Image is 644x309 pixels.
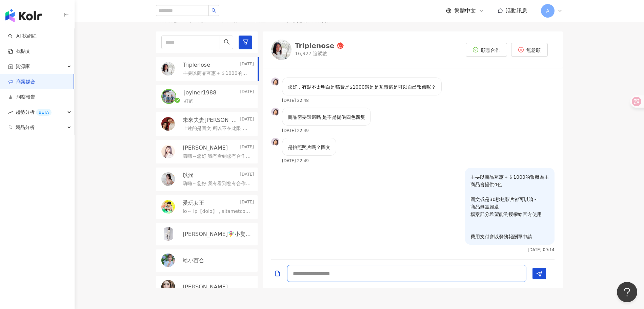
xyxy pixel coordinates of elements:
button: Add a file [274,265,281,281]
img: logo [5,9,42,22]
p: [DATE] [240,116,254,124]
img: KOL Avatar [161,280,175,293]
img: KOL Avatar [162,90,176,103]
span: 無意願 [526,47,541,53]
p: [DATE] [240,144,254,152]
img: KOL Avatar [161,62,175,75]
p: [DATE] 22:48 [282,98,309,103]
div: Triplenose [295,42,334,49]
span: 活動訊息 [506,7,527,14]
p: Triplenose [183,61,210,69]
p: 您好，有點不太明白是稿費是$1000還是是互惠還是可以自己報價呢？ [288,83,436,91]
p: [PERSON_NAME] [183,144,228,152]
div: BETA [36,109,52,116]
p: 好的 [184,98,194,105]
img: KOL Avatar [161,200,175,214]
iframe: Help Scout Beacon - Open [617,282,637,302]
p: [DATE] [240,172,254,179]
span: 資源庫 [16,59,30,74]
img: KOL Avatar [161,253,175,267]
a: 找貼文 [8,48,31,55]
p: 以涵 [183,172,194,179]
p: [DATE] [240,199,254,207]
p: [DATE] [240,89,254,96]
p: 上述的是圖文 所以不在此限 不過去需要您這邊提供圖片授權給官方使用 [183,125,251,132]
span: close-circle [518,47,524,52]
span: 趨勢分析 [16,105,52,120]
p: 嗨嗨～您好 我有看到您有合作意願 不知道您有沒有查看到合作內容 以及收費方式呢？ 主要以商品互惠＋＄1000的報酬為主 商品會提供4色 有任何其他合作想法都可以提出唷～ [183,180,251,187]
p: [DATE] [240,61,254,69]
button: Send [532,268,546,279]
img: KOL Avatar [161,117,175,131]
a: KOL AvatarTriplenose16,927 追蹤數 [271,40,344,60]
img: KOL Avatar [161,145,175,158]
img: KOL Avatar [271,108,279,116]
p: 主要以商品互惠＋＄1000的報酬為主 商品會提供4色 圖文或是30秒短影片都可以唷～ 商品無需歸還 檔案部分希望能夠授權給官方使用 費用支付會以勞務報酬單申請 [470,173,549,240]
a: 商案媒合 [8,79,35,85]
span: 繁體中文 [454,7,476,15]
p: [DATE] 22:49 [282,128,309,133]
p: 嗨嗨～您好 我有看到您有合作意願 不知道您有沒有查看到合作內容 以及收費方式呢？ 主要以商品互惠＋＄1000的報酬為主 商品會提供4色 有任何其他合作想法都可以提出唷～ [183,153,251,160]
img: KOL Avatar [271,78,279,86]
button: 願意合作 [466,43,507,57]
p: [DATE] 09:14 [528,247,555,252]
span: rise [8,110,13,115]
span: 願意合作 [481,47,500,53]
p: 16,927 追蹤數 [295,50,344,57]
p: [PERSON_NAME]🧚‍♀️小隻開運站·關注我❤️ 伍柒™ [183,230,253,238]
span: A [546,7,549,15]
p: 主要以商品互惠＋＄1000的報酬為主 商品會提供4色 圖文或是30秒短影片都可以唷～ 商品無需歸還 檔案部分希望能夠授權給官方使用 費用支付會以勞務報酬單申請 [183,70,251,77]
p: 商品需要歸還嗎 是不是提供四色四隻 [288,113,365,121]
img: KOL Avatar [271,40,291,60]
span: search [224,39,230,45]
p: 是拍照照片嗎？圖文 [288,144,330,151]
a: 洞察報告 [8,94,35,101]
p: 愛玩女王 [183,199,204,207]
button: 無意願 [511,43,548,57]
p: 未來夫妻[PERSON_NAME] & [PERSON_NAME] [183,116,239,124]
p: joyiner1988 [184,89,216,96]
p: [DATE] 22:49 [282,158,309,163]
span: search [212,8,216,13]
span: filter [243,39,249,45]
span: 競品分析 [16,120,35,135]
a: searchAI 找網紅 [8,33,37,40]
span: check-circle [473,47,478,52]
img: KOL Avatar [161,227,175,241]
p: lo～ ip【dolo】，sitametcon，adipisci，elitseddoeiu，tempori，utl ! etd ：magna://aliquaeni959.adm/ VE ：qu... [183,208,251,215]
p: 蛤小百合 [183,257,204,264]
img: KOL Avatar [161,172,175,186]
p: [PERSON_NAME] [183,283,228,291]
img: KOL Avatar [271,138,279,146]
